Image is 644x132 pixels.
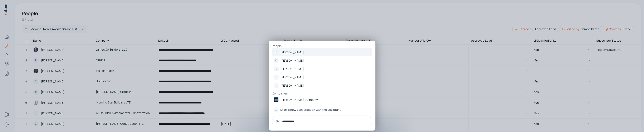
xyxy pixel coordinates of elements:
[272,56,372,65] a: D[PERSON_NAME]
[269,41,375,131] div: PeopleB[PERSON_NAME]D[PERSON_NAME]B[PERSON_NAME]T[PERSON_NAME]L[PERSON_NAME]CompaniesBarton Malow...
[280,108,341,112] span: Start a new conversation with the assistant
[280,98,318,102] p: [PERSON_NAME] Company
[272,96,372,104] a: [PERSON_NAME] Company
[272,44,372,48] p: People
[280,50,304,54] p: [PERSON_NAME]
[280,67,304,71] p: [PERSON_NAME]
[274,83,279,88] div: L
[272,91,372,96] p: Companies
[274,97,279,102] img: Barton Malow Company
[272,106,372,114] button: Start a new conversation with the assistant
[272,73,372,81] a: T[PERSON_NAME]
[274,50,279,55] div: B
[274,75,279,80] div: T
[274,58,279,63] div: D
[280,59,304,63] p: [PERSON_NAME]
[280,75,304,79] p: [PERSON_NAME]
[272,81,372,90] a: L[PERSON_NAME]
[272,65,372,73] a: B[PERSON_NAME]
[272,48,372,56] a: B[PERSON_NAME]
[274,66,279,71] div: B
[280,83,304,88] p: [PERSON_NAME]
